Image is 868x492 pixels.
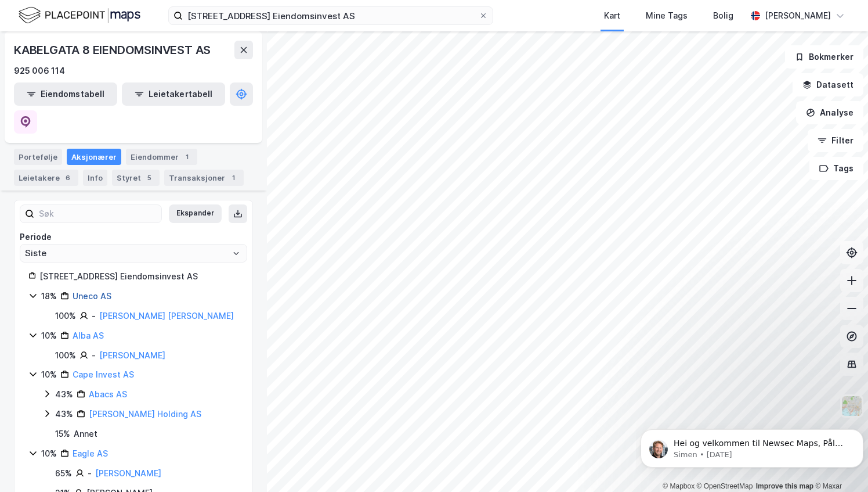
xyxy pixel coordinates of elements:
a: Eagle AS [73,448,108,458]
a: Cape Invest AS [73,369,134,379]
a: Alba AS [73,331,104,340]
div: 10% [41,447,57,461]
div: Annet [74,427,97,441]
a: Abacs AS [89,389,127,399]
div: 925 006 114 [14,64,65,78]
div: 1 [181,151,193,163]
div: - [92,349,96,362]
div: Mine Tags [646,9,688,23]
a: Improve this map [756,482,813,490]
button: Tags [809,157,863,180]
div: Styret [112,170,160,186]
div: Bolig [713,9,733,23]
div: Aksjonærer [67,149,121,165]
div: [PERSON_NAME] [765,9,831,23]
a: [PERSON_NAME] Holding AS [89,409,201,419]
button: Eiendomstabell [14,82,117,106]
div: 10% [41,329,57,343]
button: Ekspander [169,204,222,223]
input: Søk på adresse, matrikkel, gårdeiere, leietakere eller personer [183,7,479,24]
div: 15 % [55,427,70,441]
button: Open [232,249,241,258]
div: KABELGATA 8 EIENDOMSINVEST AS [14,41,213,59]
div: Periode [20,230,247,244]
div: Transaksjoner [164,170,244,186]
div: 5 [143,172,155,184]
button: Datasett [793,73,863,96]
div: - [88,466,92,480]
a: [PERSON_NAME] [95,468,161,478]
img: logo.f888ab2527a4732fd821a326f86c7f29.svg [19,5,140,26]
img: Z [841,395,863,417]
button: Analyse [796,101,863,124]
input: ClearOpen [20,245,247,262]
button: Bokmerker [785,45,863,69]
div: 18% [41,289,57,303]
div: Leietakere [14,170,78,186]
a: Uneco AS [73,291,111,301]
div: Info [83,170,107,186]
div: Kart [604,9,620,23]
div: 100% [55,349,76,362]
div: 6 [62,172,74,184]
div: 1 [227,172,239,184]
div: 10% [41,368,57,382]
div: 43% [55,387,73,401]
a: Mapbox [663,482,695,490]
input: Søk [34,205,161,222]
div: 100% [55,309,76,323]
div: Portefølje [14,149,62,165]
a: OpenStreetMap [697,482,753,490]
div: 65% [55,466,72,480]
div: Eiendommer [126,149,197,165]
iframe: Intercom notifications message [636,405,868,486]
a: [PERSON_NAME] [99,350,165,360]
button: Leietakertabell [122,82,225,106]
div: [STREET_ADDRESS] Eiendomsinvest AS [39,270,238,283]
div: 43% [55,407,73,421]
div: - [92,309,96,323]
a: [PERSON_NAME] [PERSON_NAME] [99,311,234,321]
button: Filter [808,129,863,152]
